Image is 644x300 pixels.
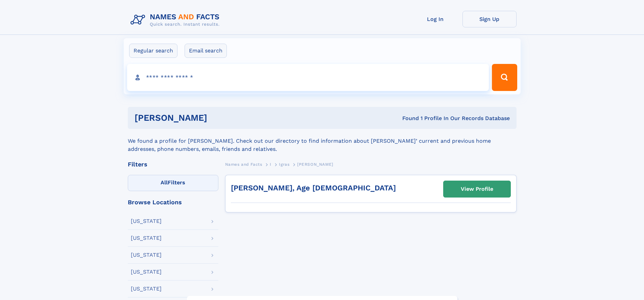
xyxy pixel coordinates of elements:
a: Log In [408,11,462,27]
img: Logo Names and Facts [128,11,225,29]
div: [US_STATE] [131,286,162,292]
div: Browse Locations [128,199,218,205]
label: Regular search [129,44,177,58]
a: View Profile [444,181,510,197]
a: Names and Facts [225,160,262,168]
div: Filters [128,161,218,167]
button: Search Button [492,64,517,91]
div: View Profile [461,181,493,197]
a: Sign Up [462,11,517,27]
span: I [270,162,271,167]
span: All [161,179,168,186]
span: Igras [279,162,289,167]
label: Email search [185,44,227,58]
div: [US_STATE] [131,269,162,275]
div: [US_STATE] [131,235,162,241]
label: Filters [128,175,218,191]
div: Found 1 Profile In Our Records Database [305,115,510,122]
div: [US_STATE] [131,218,162,224]
h1: [PERSON_NAME] [135,114,305,122]
input: search input [127,64,489,91]
div: We found a profile for [PERSON_NAME]. Check out our directory to find information about [PERSON_N... [128,129,517,153]
a: [PERSON_NAME], Age [DEMOGRAPHIC_DATA] [231,184,396,192]
a: I [270,160,271,168]
a: Igras [279,160,289,168]
span: [PERSON_NAME] [297,162,333,167]
div: [US_STATE] [131,252,162,258]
